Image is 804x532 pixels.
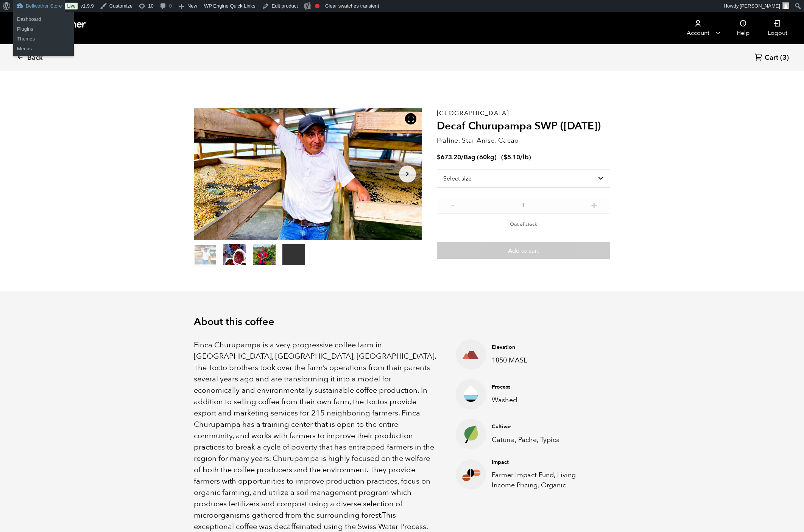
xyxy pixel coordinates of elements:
button: - [448,201,458,208]
h4: Elevation [492,344,598,351]
span: Out of stock [510,221,537,228]
h4: Impact [492,459,598,466]
ul: Bellwether Store [13,12,74,36]
span: Back [27,53,43,62]
p: 1850 MASL [492,355,598,366]
span: [PERSON_NAME] [740,3,780,9]
h4: Cultivar [492,423,598,431]
span: /lb [520,153,529,162]
span: ( ) [501,153,531,162]
ul: Bellwether Store [13,32,74,56]
a: Plugins [13,24,74,34]
span: / [461,153,464,162]
span: (3) [780,53,789,62]
span: Finca Churupampa is a very progressive coffee farm in [GEOGRAPHIC_DATA], [GEOGRAPHIC_DATA], [GEOG... [194,340,436,520]
video: Your browser does not support the video tag. [282,244,305,265]
bdi: 5.10 [503,153,520,162]
a: Themes [13,34,74,44]
a: Menus [13,44,74,54]
h2: About this coffee [194,316,610,328]
span: $ [503,153,507,162]
button: + [589,201,599,208]
a: Dashboard [13,14,74,24]
bdi: 673.20 [437,153,461,162]
a: Live [65,3,78,9]
div: Focus keyphrase not set [315,4,319,8]
p: Praline, Star Anise, Cacao [437,135,610,146]
h4: Process [492,383,598,391]
a: Logout [759,12,796,44]
button: Add to cart [437,242,610,259]
a: Help [728,12,759,44]
a: Account [675,12,721,44]
span: Bag (60kg) [464,153,497,162]
p: Caturra, Pache, Typica [492,435,598,445]
span: Cart [765,53,778,62]
h2: Decaf Churupampa SWP ([DATE]) [437,120,610,133]
p: Farmer Impact Fund, Living Income Pricing, Organic [492,470,598,490]
span: $ [437,153,441,162]
a: Cart (3) [755,53,789,63]
p: Washed [492,395,598,405]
